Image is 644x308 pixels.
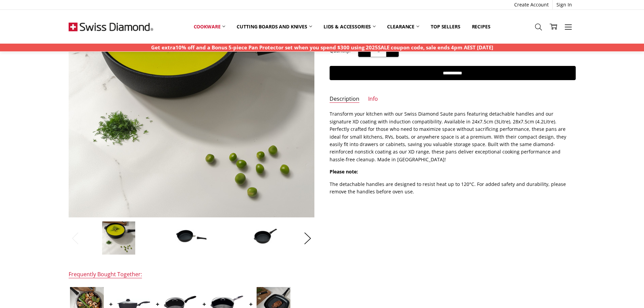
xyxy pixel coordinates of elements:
a: Cutting boards and knives [231,19,318,34]
a: Cookware [188,19,231,34]
p: Get extra10% off and a Bonus 5-piece Pan Protector set when you spend $300 using 2025SALE coupon ... [151,44,493,51]
button: Previous [69,228,82,248]
a: Info [368,95,378,103]
div: Frequently Bought Together: [69,271,142,279]
a: Top Sellers [425,19,466,34]
p: The detachable handles are designed to resist heat up to 120°C. For added safety and durability, ... [330,181,576,196]
a: Lids & Accessories [318,19,381,34]
p: Transform your kitchen with our Swiss Diamond Saute pans featuring detachable handles and our sig... [330,110,576,163]
a: Description [330,95,359,103]
a: Clearance [381,19,425,34]
img: XD Induction 28 x 7.5cm Deep SAUTE PAN w/Detachable Handle [102,221,136,255]
img: XD Induction 28 x 7.5cm Deep SAUTE PAN w/Detachable Handle [248,227,282,250]
img: XD Induction 28 x 7.5cm Deep SAUTE PAN w/Detachable Handle [175,227,209,250]
strong: Please note: [330,168,358,175]
img: Free Shipping On Every Order [69,10,153,44]
a: Recipes [466,19,496,34]
button: Next [301,228,314,248]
